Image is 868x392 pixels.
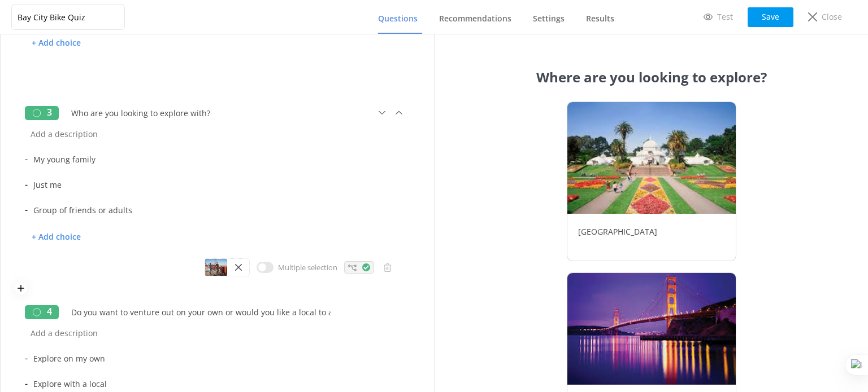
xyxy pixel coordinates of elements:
p: Test [717,11,733,23]
div: - [25,147,410,172]
input: Add a description [25,121,410,147]
div: - [25,197,410,223]
button: Save [748,7,793,27]
p: + Add choice [25,227,88,247]
input: Add a description [25,320,410,346]
input: Add a title [66,299,336,325]
p: + Add choice [25,33,88,53]
span: Results [586,13,614,24]
input: Choice [28,346,400,371]
h1: Where are you looking to explore? [536,68,767,86]
p: [GEOGRAPHIC_DATA] [578,226,725,238]
p: Close [822,11,842,23]
div: 3 [25,106,59,120]
div: 4 [25,305,59,319]
a: Test [696,7,741,27]
span: Settings [533,13,565,24]
div: - [25,346,410,371]
img: 853-1758078179.jpeg [567,102,736,214]
p: Multiple selection [278,262,337,274]
input: Add a title [66,100,336,126]
div: - [25,172,410,197]
input: Choice [28,172,400,197]
span: Recommendations [439,13,511,24]
img: 853-1758073674.jpeg [567,272,736,385]
input: Choice [28,197,400,223]
input: Choice [28,147,400,172]
span: Questions [378,13,418,24]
